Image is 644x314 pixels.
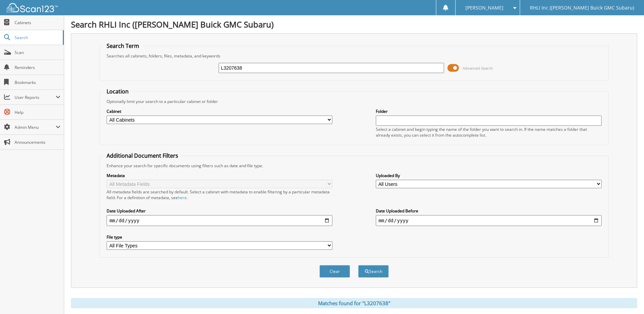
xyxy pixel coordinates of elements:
label: Folder [376,108,602,114]
label: Uploaded By [376,173,602,178]
span: [PERSON_NAME] [465,6,503,10]
legend: Location [103,88,132,95]
div: Select a cabinet and begin typing the name of the folder you want to search in. If the name match... [376,126,602,138]
h1: Search RHLI Inc ([PERSON_NAME] Buick GMC Subaru) [71,19,637,30]
div: Matches found for "L3207638" [71,298,637,308]
span: Cabinets [15,20,60,25]
input: start [107,215,332,226]
span: Search [15,35,59,40]
span: Reminders [15,65,60,70]
div: Enhance your search for specific documents using filters such as date and file type. [103,163,605,169]
span: RHLI Inc ([PERSON_NAME] Buick GMC Subaru) [530,6,634,10]
span: Help [15,109,60,115]
div: All metadata fields are searched by default. Select a cabinet with metadata to enable filtering b... [107,189,332,200]
div: Optionally limit your search to a particular cabinet or folder [103,99,605,104]
span: Bookmarks [15,80,60,85]
span: Announcements [15,139,60,145]
button: Search [358,265,389,278]
span: Scan [15,50,60,55]
span: Advanced Search [463,66,493,71]
img: scan123-logo-white.svg [7,3,58,12]
legend: Search Term [103,42,143,50]
input: end [376,215,602,226]
span: Admin Menu [15,124,56,130]
span: User Reports [15,94,56,100]
button: Clear [319,265,350,278]
label: Metadata [107,173,332,178]
label: Date Uploaded After [107,208,332,214]
legend: Additional Document Filters [103,152,182,159]
label: Date Uploaded Before [376,208,602,214]
label: File type [107,234,332,240]
label: Cabinet [107,108,332,114]
div: Searches all cabinets, folders, files, metadata, and keywords [103,53,605,59]
a: here [178,195,187,200]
